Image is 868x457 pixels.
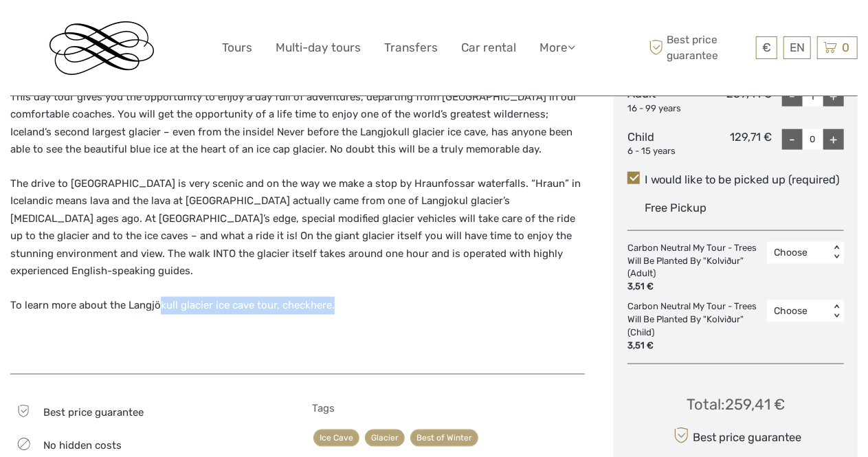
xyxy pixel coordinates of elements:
[670,423,801,447] div: Best price guarantee
[646,32,753,63] span: Best price guarantee
[10,175,585,280] p: The drive to [GEOGRAPHIC_DATA] is very scenic and on the way we make a stop by Hraunfossar waterf...
[627,300,767,352] div: Carbon Neutral My Tour - Trees Will Be Planted By "Kolviður" (Child)
[627,129,700,158] div: Child
[461,38,516,58] a: Car rental
[627,339,760,353] div: 3,51 €
[43,439,122,452] span: No hidden costs
[700,86,772,115] div: 259,41 €
[783,36,811,59] div: EN
[19,24,155,35] p: We're away right now. Please check back later!
[539,38,575,58] a: More
[782,129,803,150] div: -
[627,172,844,188] label: I would like to be picked up (required)
[10,89,585,159] p: This day tour gives you the opportunity to enjoy a day full of adventures, departing from [GEOGRA...
[700,129,772,158] div: 129,71 €
[49,21,154,75] img: Reykjavik Residence
[774,246,823,260] div: Choose
[276,38,361,58] a: Multi-day tours
[831,304,843,319] div: < >
[840,41,852,54] span: 0
[384,38,438,58] a: Transfers
[410,430,478,447] a: Best of Winter
[774,304,823,318] div: Choose
[627,280,760,293] div: 3,51 €
[312,402,585,414] h5: Tags
[43,406,144,419] span: Best price guarantee
[222,38,252,58] a: Tours
[823,86,844,107] div: +
[823,129,844,150] div: +
[313,430,359,447] a: Ice Cave
[627,242,767,293] div: Carbon Neutral My Tour - Trees Will Be Planted By "Kolviður" (Adult)
[782,86,803,107] div: -
[627,102,700,115] div: 16 - 99 years
[627,86,700,115] div: Adult
[762,41,771,54] span: €
[687,394,785,415] div: Total : 259,41 €
[10,297,585,315] p: To learn more about the Langjökull glacier ice cave tour, check .
[158,21,175,38] button: Open LiveChat chat widget
[645,201,707,214] span: Free Pickup
[311,299,332,311] a: here
[831,245,843,260] div: < >
[627,145,700,158] div: 6 - 15 years
[365,430,405,447] a: Glacier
